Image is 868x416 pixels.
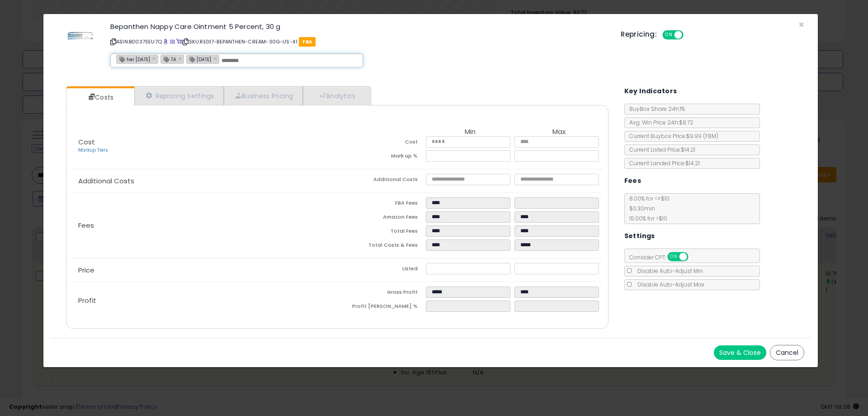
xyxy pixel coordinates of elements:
[337,211,426,225] td: Amazon Fees
[687,253,701,261] span: OFF
[624,175,642,186] h5: Fees
[703,132,718,140] span: ( FBM )
[110,34,607,49] p: ASIN: B0037SEU7Q | SKU: RED17-BEPANTHEN-CREAM-30G-US-X1
[187,55,211,63] span: [DATE]
[682,31,697,39] span: OFF
[621,31,657,38] h5: Repricing:
[624,230,655,242] h5: Settings
[668,253,679,261] span: ON
[770,345,804,360] button: Cancel
[624,86,677,97] h5: Key Indicators
[337,225,426,239] td: Total Fees
[176,38,181,45] a: Your listing only
[686,132,718,140] span: $9.99
[633,281,704,288] span: Disable Auto-Adjust Max
[633,267,703,275] span: Disable Auto-Adjust Min
[625,195,670,222] span: 8.00 % for <= $10
[426,128,514,136] th: Min
[179,54,184,62] a: ×
[337,197,426,211] td: FBA Fees
[134,86,224,105] a: Repricing Settings
[337,301,426,315] td: Profit [PERSON_NAME] %
[625,159,700,167] span: Current Landed Price: $14.21
[71,177,337,185] p: Additional Costs
[625,215,667,222] span: 15.00 % for > $10
[170,38,175,45] a: All offer listings
[66,88,133,106] a: Costs
[625,146,695,153] span: Current Listed Price: $14.21
[337,239,426,253] td: Total Costs & Fees
[71,297,337,304] p: Profit
[213,54,219,62] a: ×
[625,132,718,140] span: Current Buybox Price:
[625,119,693,126] span: Avg. Win Price 24h: $8.72
[299,37,316,47] span: FBA
[117,55,150,63] span: tier [DATE]
[71,139,337,154] p: Cost
[625,105,685,113] span: BuyBox Share 24h: 1%
[625,205,655,212] span: $0.30 min
[67,23,94,50] img: 41yN94m-XlL._SL60_.jpg
[798,18,804,31] span: ×
[152,54,158,62] a: ×
[110,23,607,30] h3: Bepanthen Nappy Care Ointment 5 Percent, 30 g
[663,31,675,39] span: ON
[625,253,700,261] span: Consider CPT:
[303,86,370,105] a: Analytics
[163,38,168,45] a: BuyBox page
[71,267,337,274] p: Price
[224,86,303,105] a: Business Pricing
[78,147,108,153] a: Markup Tiers
[337,136,426,150] td: Cost
[71,222,337,229] p: Fees
[337,287,426,301] td: Gross Profit
[514,128,603,136] th: Max
[161,55,176,63] span: TA
[337,174,426,188] td: Additional Costs
[337,150,426,164] td: Mark up %
[337,263,426,277] td: Listed
[714,345,766,360] button: Save & Close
